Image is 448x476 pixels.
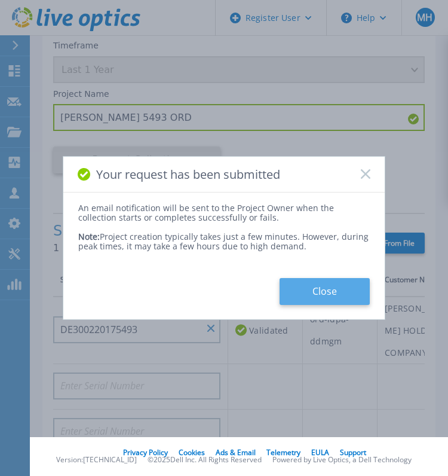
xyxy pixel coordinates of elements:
div: Project creation typically takes just a few minutes. However, during peak times, it may take a fe... [78,222,370,251]
div: An email notification will be sent to the Project Owner when the collection starts or completes s... [78,203,370,222]
span: Note: [78,231,100,242]
a: Ads & Email [216,447,256,457]
a: EULA [311,447,329,457]
a: Privacy Policy [123,447,168,457]
li: Version: [TECHNICAL_ID] [56,456,137,464]
a: Support [340,447,366,457]
li: © 2025 Dell Inc. All Rights Reserved [148,456,262,464]
a: Cookies [179,447,205,457]
button: Close [280,278,370,305]
li: Powered by Live Optics, a Dell Technology [272,456,412,464]
a: Telemetry [266,447,300,457]
span: Your request has been submitted [96,167,280,181]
